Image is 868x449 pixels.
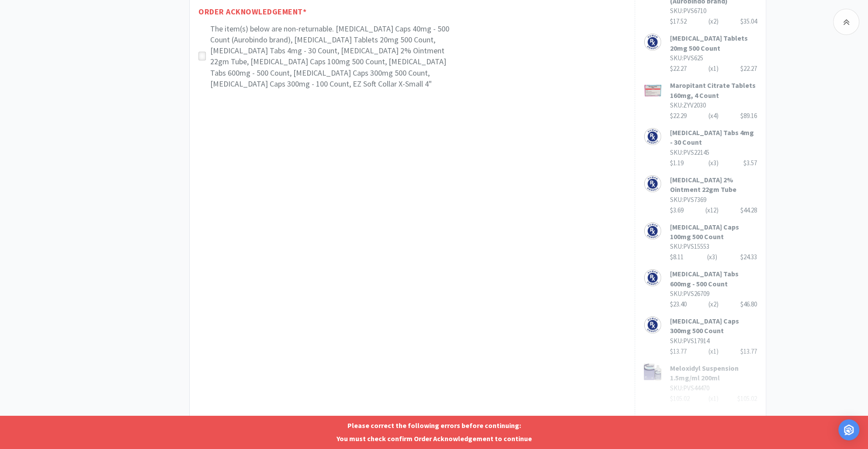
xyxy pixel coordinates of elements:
[670,7,706,15] span: SKU: PVS6710
[740,205,757,216] div: $44.28
[670,128,757,147] h3: [MEDICAL_DATA] Tabs 4mg - 30 Count
[670,222,757,242] h3: [MEDICAL_DATA] Caps 100mg 500 Count
[740,252,757,262] div: $24.33
[670,195,706,204] span: SKU: PVS7369
[708,16,719,27] div: (x 2 )
[705,205,719,216] div: (x 12 )
[670,316,757,336] h3: [MEDICAL_DATA] Caps 300mg 500 Count
[670,289,709,298] span: SKU: PVS26709
[644,128,661,145] img: 60aad11eed454948985ce7d6169c7e63_158220.png
[198,6,306,18] span: Order Acknowledgement *
[708,158,719,168] div: (x 3 )
[670,269,757,289] h3: [MEDICAL_DATA] Tabs 600mg - 500 Count
[838,419,859,440] div: Open Intercom Messenger
[670,252,757,262] div: $8.11
[670,205,757,216] div: $3.69
[644,80,661,98] img: 9c9e34c4bf594ccb9b8a86ea4978459e_586662.png
[740,63,757,74] div: $22.27
[708,63,719,74] div: (x 1 )
[210,23,461,89] p: The item(s) below are non-returnable. [MEDICAL_DATA] Caps 40mg - 500 Count (Aurobindo brand), [ME...
[644,222,661,240] img: 878012f752544ceabb5c8356cfe59d48_165271.png
[743,158,757,168] div: $3.57
[670,101,706,109] span: SKU: ZYV2030
[707,252,717,262] div: (x 3 )
[670,242,709,251] span: SKU: PVS15553
[740,111,757,121] div: $89.16
[708,299,719,310] div: (x 2 )
[670,299,757,310] div: $23.40
[708,111,719,121] div: (x 4 )
[670,175,757,195] h3: [MEDICAL_DATA] 2% Ointment 22gm Tube
[740,16,757,27] div: $35.04
[670,111,757,121] div: $22.29
[644,33,661,51] img: 36b055792d004577acc918a7446f3e55_159530.png
[670,33,757,53] h3: [MEDICAL_DATA] Tablets 20mg 500 Count
[670,337,709,345] span: SKU: PVS17914
[740,299,757,310] div: $46.80
[670,148,709,157] span: SKU: PVS22145
[644,269,661,286] img: ea14b336d96641cc91d6835947a4b085_381751.png
[670,80,757,100] h3: Maropitant Citrate Tablets 160mg, 4 Count
[347,421,521,430] strong: Please correct the following errors before continuing:
[2,433,866,445] p: You must check confirm Order Acknowledgement to continue
[644,316,661,334] img: 136baa96477f432e82d029b632fdb0e6_168953.png
[670,63,757,74] div: $22.27
[644,175,661,192] img: 19e5ec890b7f466ab8cee6229279db06_164664.png
[670,158,757,168] div: $1.19
[670,16,757,27] div: $17.52
[670,54,703,62] span: SKU: PVS625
